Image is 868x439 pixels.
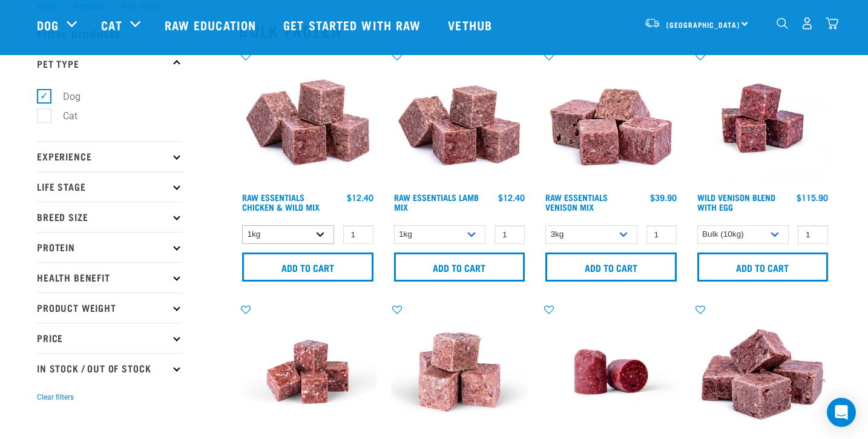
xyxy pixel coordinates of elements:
[391,50,528,187] img: ?1041 RE Lamb Mix 01
[826,17,838,30] img: home-icon@2x.png
[542,50,680,187] img: 1113 RE Venison Mix 01
[394,253,525,282] input: Add to cart
[777,18,788,29] img: home-icon-1@2x.png
[650,193,677,202] div: $39.90
[44,89,85,104] label: Dog
[801,17,814,30] img: user.png
[37,353,182,383] p: In Stock / Out Of Stock
[644,18,660,28] img: van-moving.png
[37,232,182,262] p: Protein
[242,253,373,282] input: Add to cart
[798,225,828,244] input: 1
[343,225,373,244] input: 1
[545,195,608,209] a: Raw Essentials Venison Mix
[697,195,775,209] a: Wild Venison Blend with Egg
[153,1,271,49] a: Raw Education
[271,1,436,49] a: Get started with Raw
[436,1,507,49] a: Vethub
[697,253,829,282] input: Add to cart
[37,392,74,403] button: Clear filters
[498,193,525,202] div: $12.40
[797,193,828,202] div: $115.90
[44,108,82,124] label: Cat
[394,195,479,209] a: Raw Essentials Lamb Mix
[694,50,832,187] img: Venison Egg 1616
[242,195,320,209] a: Raw Essentials Chicken & Wild Mix
[495,225,525,244] input: 1
[37,171,182,202] p: Life Stage
[37,141,182,171] p: Experience
[37,323,182,353] p: Price
[666,22,740,27] span: [GEOGRAPHIC_DATA]
[101,16,122,34] a: Cat
[37,202,182,232] p: Breed Size
[37,262,182,292] p: Health Benefit
[545,253,677,282] input: Add to cart
[347,193,373,202] div: $12.40
[37,16,59,34] a: Dog
[239,50,376,187] img: Pile Of Cubed Chicken Wild Meat Mix
[37,48,182,78] p: Pet Type
[37,292,182,323] p: Product Weight
[827,398,856,427] div: Open Intercom Messenger
[646,225,677,244] input: 1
